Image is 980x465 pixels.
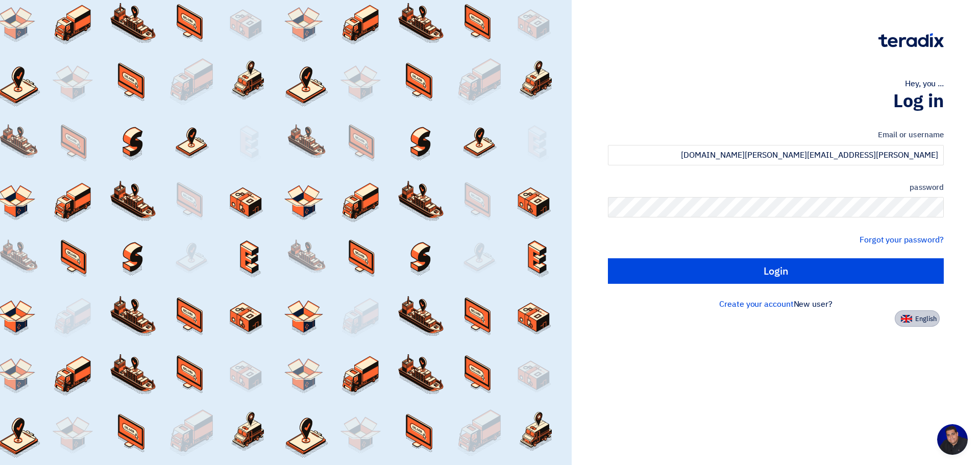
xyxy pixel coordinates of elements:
[608,145,944,165] input: Enter your work email or username...
[901,315,912,323] img: en-US.png
[937,424,968,455] a: Open chat
[794,298,832,310] font: New user?
[719,298,793,310] a: Create your account
[860,234,944,246] a: Forgot your password?
[910,182,944,193] font: password
[895,310,940,327] button: English
[878,129,944,140] font: Email or username
[608,258,944,284] input: Login
[905,78,944,90] font: Hey, you ...
[878,33,944,47] img: Teradix logo
[893,87,944,115] font: Log in
[915,314,937,324] font: English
